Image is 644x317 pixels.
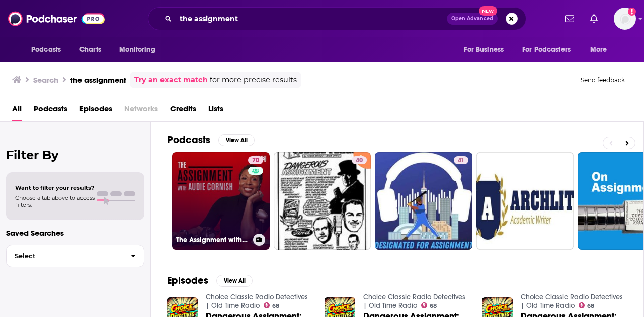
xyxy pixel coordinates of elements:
span: More [590,43,607,57]
span: Select [7,253,123,259]
img: User Profile [614,8,636,30]
h3: Search [33,75,58,85]
button: open menu [516,40,585,59]
button: open menu [24,40,74,59]
a: Charts [73,40,107,59]
svg: Add a profile image [628,8,636,16]
a: 70 [248,156,263,164]
span: For Podcasters [522,43,571,57]
span: 40 [356,156,363,166]
h2: Filter By [6,148,144,162]
p: Saved Searches [6,228,144,238]
a: Podcasts [34,100,67,121]
span: 68 [430,304,437,308]
span: for more precise results [210,74,297,86]
button: View All [218,134,255,146]
span: For Business [464,43,504,57]
button: View All [216,275,253,287]
a: 40 [352,156,367,164]
button: Show profile menu [614,8,636,30]
span: Networks [124,100,158,121]
button: open menu [457,40,516,59]
span: Podcasts [31,43,61,57]
span: Monitoring [119,43,155,57]
button: open menu [112,40,168,59]
span: Logged in as gmalloy [614,8,636,30]
a: EpisodesView All [167,274,253,287]
a: Show notifications dropdown [586,10,602,27]
input: Search podcasts, credits, & more... [176,11,447,27]
a: All [12,100,22,121]
a: Choice Classic Radio Detectives | Old Time Radio [521,293,623,310]
img: Podchaser - Follow, Share and Rate Podcasts [8,9,105,28]
a: Show notifications dropdown [561,10,578,27]
button: Select [6,245,144,267]
span: 68 [587,304,594,308]
span: New [479,6,497,16]
a: 70The Assignment with [PERSON_NAME] [172,152,270,250]
a: 40 [274,152,371,250]
a: 68 [264,302,280,308]
button: Open AdvancedNew [447,13,498,25]
a: 68 [579,302,595,308]
a: 41 [375,152,472,250]
button: open menu [583,40,620,59]
a: Choice Classic Radio Detectives | Old Time Radio [363,293,465,310]
a: Choice Classic Radio Detectives | Old Time Radio [206,293,308,310]
h3: The Assignment with [PERSON_NAME] [176,236,249,244]
a: 41 [454,156,468,164]
h2: Podcasts [167,134,210,146]
span: 68 [272,304,279,308]
a: Lists [208,100,223,121]
span: Charts [79,43,101,57]
a: Try an exact match [134,74,208,86]
a: Credits [170,100,196,121]
h2: Episodes [167,274,208,287]
a: PodcastsView All [167,134,255,146]
a: Episodes [79,100,112,121]
span: Want to filter your results? [15,184,95,191]
span: 70 [252,156,259,166]
div: Search podcasts, credits, & more... [148,7,526,30]
span: Open Advanced [451,16,493,21]
span: 41 [458,156,464,166]
button: Send feedback [578,76,628,84]
h3: the assignment [70,75,126,85]
span: Choose a tab above to access filters. [15,194,95,208]
a: 68 [421,302,437,308]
